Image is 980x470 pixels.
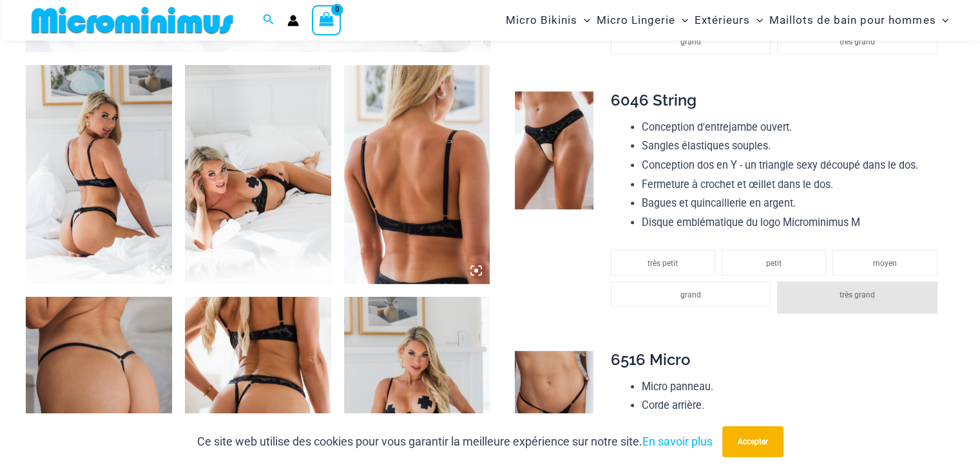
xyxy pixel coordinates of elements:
font: Conception dos en Y - un triangle sexy découpé dans le dos. [642,159,918,171]
font: Ce site web utilise des cookies pour vous garantir la meilleure expérience sur notre site. [197,435,642,448]
font: Sangles élastiques souples. [642,140,771,152]
font: très grand [840,290,875,299]
img: LOGO DE LA BOUTIQUE MM À PLAT [26,6,238,35]
img: Soutien-gorge Nights Fall Silver Leopard 1036 et string 6046 [185,65,331,284]
li: très grand [777,281,937,314]
font: Corde arrière. [642,399,704,411]
li: grand [611,281,771,307]
font: Extérieurs [695,14,750,26]
li: très grand [777,28,937,54]
nav: Navigation du site [501,2,954,39]
a: Micro LingerieMenu BasculerMenu Basculer [593,4,691,37]
font: petit [766,259,782,268]
span: Menu Basculer [577,4,590,37]
font: grand [680,290,701,299]
li: petit [722,250,826,276]
li: très petit [611,250,715,276]
font: très petit [648,259,678,268]
a: Lien vers l'icône du compte [287,15,299,26]
font: Fermeture à crochet et œillet dans le dos. [642,178,833,191]
font: Maillots de bain pour hommes [769,14,936,26]
span: Menu Basculer [675,4,688,37]
font: grand [680,37,701,46]
img: String Nights Fall Silver Leopard 6046 [515,91,593,209]
font: Micro Lingerie [597,14,675,26]
font: Accepter [738,437,768,446]
span: Menu Basculer [936,4,948,37]
a: Micro BikinisMenu BasculerMenu Basculer [503,4,593,37]
span: Menu Basculer [750,4,763,37]
font: très grand [840,37,875,46]
font: Conception d'entrejambe ouvert. [642,121,792,133]
li: moyen [832,250,937,276]
font: Disque emblématique du logo Microminimus M [642,216,860,229]
a: Maillots de bain pour hommesMenu BasculerMenu Basculer [766,4,952,37]
a: En savoir plus [642,435,713,448]
img: Nights Fall Silver Leopard 6516 Micro [515,351,593,469]
font: Micro panneau. [642,381,713,393]
font: moyen [873,259,897,268]
a: Lien vers l'icône de recherche [263,12,274,28]
font: Bagues et quincaillerie en argent. [642,197,796,209]
font: 6516 Micro [611,350,690,369]
a: ExtérieursMenu BasculerMenu Basculer [691,4,766,37]
img: Soutien-gorge Nights Fall Silver Leopard 1036 et string 6046 [26,65,172,284]
font: 6046 String [611,91,697,109]
a: Voir le panier, vide [312,5,341,35]
li: grand [611,28,771,54]
font: Micro Bikinis [506,14,577,26]
button: Accepter [722,426,783,457]
img: Soutien-gorge Nights Fall Silver Leopard 1036 [344,65,490,284]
